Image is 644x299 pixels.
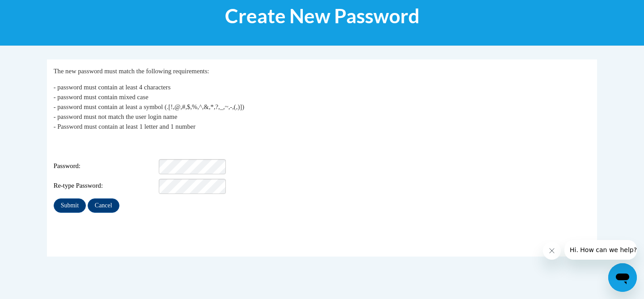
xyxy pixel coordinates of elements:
[88,198,119,213] input: Cancel
[543,242,561,260] iframe: Close message
[54,198,86,213] input: Submit
[608,263,637,292] iframe: Button to launch messaging window
[54,161,157,171] span: Password:
[54,181,157,191] span: Re-type Password:
[54,67,209,75] span: The new password must match the following requirements:
[564,240,637,260] iframe: Message from company
[225,4,419,28] span: Create New Password
[54,84,244,130] span: - password must contain at least 4 characters - password must contain mixed case - password must ...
